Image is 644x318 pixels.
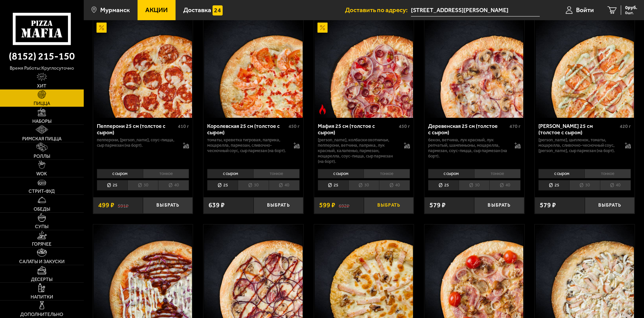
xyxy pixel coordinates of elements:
span: Доставка [183,7,211,13]
li: 25 [207,180,238,190]
img: Пепперони 25 см (толстое с сыром) [94,20,192,118]
p: бекон, ветчина, лук красный, лук репчатый, шампиньоны, моцарелла, пармезан, соус-пицца, сыр парме... [428,137,508,159]
li: 25 [538,180,569,190]
span: Доставить по адресу: [345,7,411,13]
span: Дополнительно [20,312,63,317]
span: Обеды [34,207,50,212]
li: с сыром [97,169,143,178]
span: 450 г [399,123,410,129]
span: 579 ₽ [429,202,446,209]
img: Акционный [97,23,107,33]
div: Королевская 25 см (толстое с сыром) [207,123,287,136]
li: тонкое [584,169,631,178]
span: 0 руб. [625,5,637,10]
img: Королевская 25 см (толстое с сыром) [204,20,302,118]
li: 40 [489,180,520,190]
p: томаты, креветка тигровая, паприка, моцарелла, пармезан, сливочно-чесночный соус, сыр пармезан (н... [207,137,287,153]
li: с сыром [538,169,584,178]
li: с сыром [318,169,364,178]
li: 30 [127,180,158,190]
a: Чикен Ранч 25 см (толстое с сыром) [535,20,635,118]
div: [PERSON_NAME] 25 см (толстое с сыром) [538,123,618,136]
span: Стрит-фуд [29,189,55,194]
li: тонкое [364,169,410,178]
span: 450 г [289,123,300,129]
span: Мурманск [100,7,130,13]
li: тонкое [253,169,300,178]
li: 30 [238,180,268,190]
button: Выбрать [143,197,193,214]
span: Хит [37,84,46,89]
s: 692 ₽ [339,202,349,209]
p: [PERSON_NAME], колбаски охотничьи, пепперони, ветчина, паприка, лук красный, халапеньо, пармезан,... [318,137,397,164]
span: Акции [145,7,168,13]
span: Войти [576,7,594,13]
li: 25 [97,180,127,190]
a: АкционныйОстрое блюдоМафия 25 см (толстое с сыром) [314,20,414,118]
span: Десерты [31,277,52,282]
span: 410 г [178,123,189,129]
img: Акционный [317,23,328,33]
s: 591 ₽ [118,202,128,209]
span: Римская пицца [22,137,62,141]
li: 30 [348,180,379,190]
span: 470 г [509,123,521,129]
span: 639 ₽ [209,202,225,209]
img: Острое блюдо [317,104,328,114]
li: тонкое [143,169,189,178]
img: Чикен Ранч 25 см (толстое с сыром) [536,20,634,118]
input: Ваш адрес доставки [411,4,540,16]
span: WOK [36,172,47,176]
a: Деревенская 25 см (толстое с сыром) [424,20,524,118]
span: 0 шт. [625,11,637,15]
a: АкционныйПепперони 25 см (толстое с сыром) [93,20,193,118]
li: 40 [600,180,631,190]
li: с сыром [428,169,474,178]
div: Мафия 25 см (толстое с сыром) [318,123,397,136]
span: Салаты и закуски [19,259,65,264]
span: Пицца [34,101,50,106]
button: Выбрать [364,197,414,214]
li: 30 [569,180,600,190]
img: Деревенская 25 см (толстое с сыром) [425,20,523,118]
span: Горячее [32,242,51,247]
span: 579 ₽ [540,202,556,209]
a: Королевская 25 см (толстое с сыром) [203,20,303,118]
span: 599 ₽ [319,202,335,209]
li: тонкое [474,169,521,178]
li: 25 [428,180,459,190]
li: 40 [158,180,189,190]
span: 499 ₽ [98,202,114,209]
span: 420 г [620,123,631,129]
div: Пепперони 25 см (толстое с сыром) [97,123,177,136]
li: 40 [269,180,300,190]
li: с сыром [207,169,253,178]
img: Мафия 25 см (толстое с сыром) [315,20,413,118]
span: Наборы [32,119,51,124]
li: 25 [318,180,348,190]
p: [PERSON_NAME], цыпленок, томаты, моцарелла, сливочно-чесночный соус, [PERSON_NAME], сыр пармезан ... [538,137,618,153]
button: Выбрать [254,197,303,214]
div: Деревенская 25 см (толстое с сыром) [428,123,508,136]
li: 30 [459,180,489,190]
li: 40 [379,180,410,190]
button: Выбрать [585,197,635,214]
span: Напитки [31,295,53,299]
p: пепперони, [PERSON_NAME], соус-пицца, сыр пармезан (на борт). [97,137,177,148]
span: Роллы [34,154,50,159]
span: Супы [35,224,48,229]
button: Выбрать [474,197,524,214]
img: 15daf4d41897b9f0e9f617042186c801.svg [213,5,223,15]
